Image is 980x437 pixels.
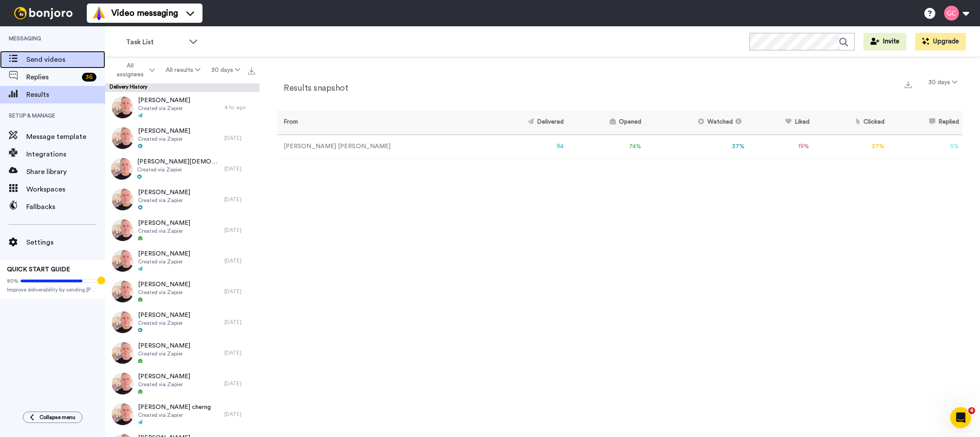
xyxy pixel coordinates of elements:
[645,110,748,135] th: Watched
[26,184,105,195] span: Workspaces
[39,414,75,421] span: Collapse menu
[224,135,255,142] div: [DATE]
[277,110,482,135] th: From
[224,227,255,234] div: [DATE]
[107,58,160,82] button: All assignees
[26,131,105,142] span: Message template
[224,380,255,387] div: [DATE]
[224,411,255,418] div: [DATE]
[138,96,190,105] span: [PERSON_NAME]
[23,412,82,423] button: Collapse menu
[137,157,220,166] span: [PERSON_NAME][DEMOGRAPHIC_DATA]
[245,64,258,77] button: Export all results that match these filters now.
[112,188,134,210] img: ebd9886d-a2e1-4b85-a26f-2981bbf2d1bd-thumb.jpg
[224,349,255,356] div: [DATE]
[206,62,245,78] button: 30 days
[105,123,259,153] a: [PERSON_NAME]Created via Zapier[DATE]
[567,135,645,159] td: 74 %
[92,6,106,20] img: vm-color.svg
[112,96,134,118] img: 7a2b3933-fa3d-4f6d-8774-424541926a87-thumb.jpg
[105,153,259,184] a: [PERSON_NAME][DEMOGRAPHIC_DATA]Created via Zapier[DATE]
[813,135,888,159] td: 27 %
[105,276,259,307] a: [PERSON_NAME]Created via Zapier[DATE]
[968,407,975,414] span: 4
[111,158,133,180] img: 16abb0c9-8100-482f-bec3-3ca210afd53c-thumb.jpg
[224,288,255,295] div: [DATE]
[112,403,134,425] img: 6af64904-7720-4752-ab74-cf4943a5e515-thumb.jpg
[126,37,185,47] span: Task List
[950,407,971,428] iframe: Intercom live chat
[748,110,813,135] th: Liked
[138,341,190,350] span: [PERSON_NAME]
[105,399,259,430] a: [PERSON_NAME] cherngCreated via Zapier[DATE]
[112,250,134,272] img: 61867fab-ccf0-4dc2-8c89-8e132121a127-thumb.jpg
[105,184,259,215] a: [PERSON_NAME]Created via Zapier[DATE]
[105,368,259,399] a: [PERSON_NAME]Created via Zapier[DATE]
[138,350,190,357] span: Created via Zapier
[915,33,966,50] button: Upgrade
[277,135,482,159] td: [PERSON_NAME] [PERSON_NAME]
[105,92,259,123] a: [PERSON_NAME]Created via Zapier4 hr. ago
[748,135,813,159] td: 19 %
[138,197,190,204] span: Created via Zapier
[112,281,134,302] img: 845f3222-3d41-48e3-98de-be91ae3a9b0f-thumb.jpg
[105,307,259,338] a: [PERSON_NAME]Created via Zapier[DATE]
[7,277,18,284] span: 80%
[905,81,912,88] img: export.svg
[26,237,105,248] span: Settings
[224,257,255,264] div: [DATE]
[26,72,78,82] span: Replies
[26,89,105,100] span: Results
[160,62,206,78] button: All results
[138,127,190,135] span: [PERSON_NAME]
[138,188,190,197] span: [PERSON_NAME]
[105,338,259,368] a: [PERSON_NAME]Created via Zapier[DATE]
[26,167,105,177] span: Share library
[26,202,105,212] span: Fallbacks
[224,165,255,172] div: [DATE]
[888,135,962,159] td: 5 %
[112,127,134,149] img: 134161e0-4e23-408c-b69e-cd79a30ae720-thumb.jpg
[26,149,105,160] span: Integrations
[138,227,190,234] span: Created via Zapier
[7,266,70,273] span: QUICK START GUIDE
[137,166,220,173] span: Created via Zapier
[888,110,962,135] th: Replied
[97,277,105,284] div: Tooltip anchor
[112,61,148,79] span: All assignees
[112,342,134,364] img: 77276562-0f57-4bc2-86df-2f7db4313a7f-thumb.jpg
[248,68,255,75] img: export.svg
[277,83,348,93] h2: Results snapshot
[138,249,190,258] span: [PERSON_NAME]
[11,7,76,19] img: bj-logo-header-white.svg
[567,110,645,135] th: Opened
[138,135,190,142] span: Created via Zapier
[923,75,962,90] button: 30 days
[112,373,134,394] img: b6995f10-6e51-4540-9e66-2c020f062323-thumb.jpg
[813,110,888,135] th: Clicked
[138,403,211,412] span: [PERSON_NAME] cherng
[138,219,190,227] span: [PERSON_NAME]
[482,135,567,159] td: 94
[7,286,98,293] span: Improve deliverability by sending [PERSON_NAME]’s from your own email
[645,135,748,159] td: 37 %
[138,320,190,327] span: Created via Zapier
[138,289,190,296] span: Created via Zapier
[105,215,259,245] a: [PERSON_NAME]Created via Zapier[DATE]
[902,78,914,90] button: Export a summary of each team member’s results that match this filter now.
[138,412,211,419] span: Created via Zapier
[482,110,567,135] th: Delivered
[105,83,259,92] div: Delivery History
[863,33,906,50] button: Invite
[111,7,178,19] span: Video messaging
[112,311,134,333] img: 1f90df81-14d5-4266-8831-9b6d4a84b032-thumb.jpg
[224,319,255,326] div: [DATE]
[138,105,190,112] span: Created via Zapier
[138,280,190,289] span: [PERSON_NAME]
[138,381,190,388] span: Created via Zapier
[224,196,255,203] div: [DATE]
[112,219,134,241] img: b3bc313e-ecc2-43c7-b894-721b68de5b41-thumb.jpg
[138,372,190,381] span: [PERSON_NAME]
[82,73,96,82] div: 36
